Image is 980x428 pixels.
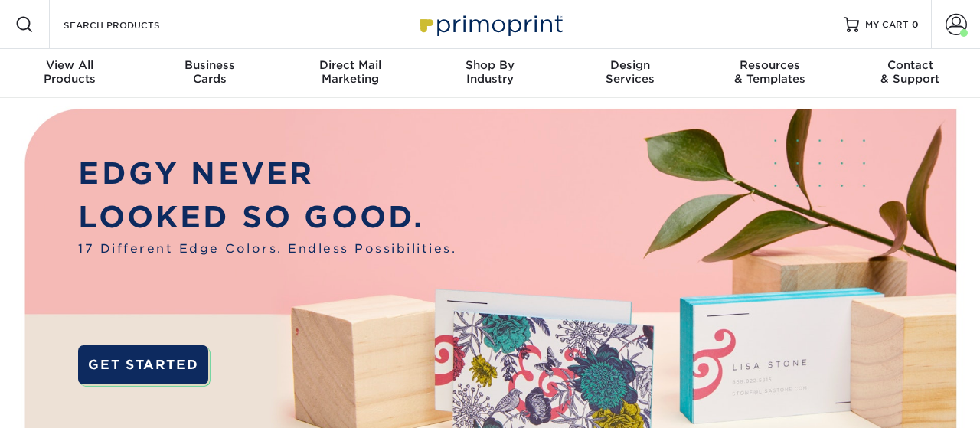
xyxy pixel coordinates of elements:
[420,58,560,72] span: Shop By
[280,58,420,86] div: Marketing
[420,58,560,86] div: Industry
[700,58,840,86] div: & Templates
[560,49,700,98] a: DesignServices
[78,195,456,240] p: LOOKED SO GOOD.
[78,240,456,257] span: 17 Different Edge Colors. Endless Possibilities.
[78,345,208,384] a: GET STARTED
[840,58,980,72] span: Contact
[280,58,420,72] span: Direct Mail
[420,49,560,98] a: Shop ByIndustry
[840,58,980,86] div: & Support
[865,18,909,31] span: MY CART
[700,49,840,98] a: Resources& Templates
[912,19,919,30] span: 0
[280,49,420,98] a: Direct MailMarketing
[140,49,280,98] a: BusinessCards
[140,58,280,86] div: Cards
[62,15,211,34] input: SEARCH PRODUCTS.....
[413,8,567,41] img: Primoprint
[700,58,840,72] span: Resources
[140,58,280,72] span: Business
[560,58,700,72] span: Design
[840,49,980,98] a: Contact& Support
[78,152,456,196] p: EDGY NEVER
[560,58,700,86] div: Services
